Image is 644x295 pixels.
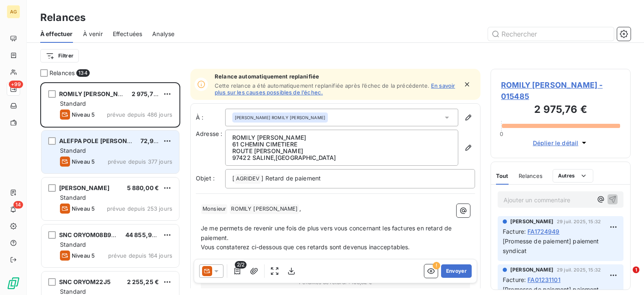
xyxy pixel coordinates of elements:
[201,243,410,251] span: Vous constaterez ci-dessous que ces retards sont devenus inacceptables.
[59,90,134,97] span: ROMILY [PERSON_NAME]
[527,275,561,284] span: FA01231101
[488,27,614,41] input: Rechercher
[530,138,591,148] button: Déplier le détail
[72,111,95,118] span: Niveau 5
[60,147,86,154] span: Standard
[503,238,601,254] span: [Promesse de paiement] paiement syndicat
[7,5,20,18] div: AG
[299,205,301,212] span: ,
[215,82,429,89] span: Cette relance a été automatiquement replanifiée après l’échec de la précédente.
[496,172,509,179] span: Tout
[127,184,159,191] span: 5 880,00 €
[72,158,95,165] span: Niveau 5
[107,205,172,212] span: prévue depuis 253 jours
[527,227,559,236] span: FA1724949
[9,81,23,88] span: +99
[235,174,261,184] span: AGRIDEV
[235,115,325,120] span: [PERSON_NAME] ROMILY [PERSON_NAME]
[557,267,601,272] span: 29 juil. 2025, 15:32
[108,158,172,165] span: prévue depuis 377 jours
[201,204,227,214] span: Monsieur
[261,175,321,182] span: ] Retard de paiement
[113,30,143,38] span: Effectuées
[152,30,174,38] span: Analyse
[13,201,23,209] span: 14
[83,30,103,38] span: À venir
[533,138,579,147] span: Déplier le détail
[72,252,95,259] span: Niveau 5
[7,82,20,96] a: +99
[108,252,172,259] span: prévue depuis 164 jours
[215,82,455,96] a: En savoir plus sur les causes possibles de l’échec.
[59,278,111,285] span: SNC ORYOM22J5
[201,225,453,241] span: Je me permets de revenir une fois de plus vers vous concernant les factures en retard de paiement.
[230,204,299,214] span: ROMILY [PERSON_NAME]
[7,277,20,290] img: Logo LeanPay
[553,169,593,183] button: Autres
[500,131,503,137] span: 0
[127,278,159,285] span: 2 255,25 €
[503,275,526,284] span: Facture :
[60,194,86,201] span: Standard
[140,137,163,144] span: 72,98 €
[501,102,620,119] h3: 2 975,76 €
[232,141,451,148] p: 61 CHEMIN CIMETIERE
[232,175,234,182] span: [
[503,227,526,236] span: Facture :
[519,172,543,179] span: Relances
[557,219,601,224] span: 29 juil. 2025, 15:32
[232,134,451,141] p: ROMILY [PERSON_NAME]
[132,90,163,97] span: 2 975,76 €
[510,266,553,274] span: [PERSON_NAME]
[49,69,75,77] span: Relances
[501,79,620,102] span: ROMILY [PERSON_NAME] - 015485
[441,264,472,278] button: Envoyer
[40,82,180,295] div: grid
[107,111,172,118] span: prévue depuis 486 jours
[196,113,225,122] label: À :
[633,266,639,273] span: 1
[615,266,636,287] iframe: Intercom live chat
[235,261,247,269] span: 2/2
[125,231,161,238] span: 44 855,94 €
[59,231,122,238] span: SNC ORYOM08B9RE2
[76,69,89,77] span: 134
[510,218,553,225] span: [PERSON_NAME]
[232,148,451,154] p: ROUTE [PERSON_NAME]
[59,184,109,191] span: [PERSON_NAME]
[232,154,451,161] p: 97422 SALINE , [GEOGRAPHIC_DATA]
[40,10,86,25] h3: Relances
[60,288,86,295] span: Standard
[196,130,222,137] span: Adresse :
[40,30,73,38] span: À effectuer
[215,73,458,80] span: Relance automatiquement replanifiée
[60,100,86,107] span: Standard
[59,137,151,144] span: ALEFPA POLE [PERSON_NAME]
[72,205,95,212] span: Niveau 5
[40,49,79,63] button: Filtrer
[196,175,215,182] span: Objet :
[60,241,86,248] span: Standard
